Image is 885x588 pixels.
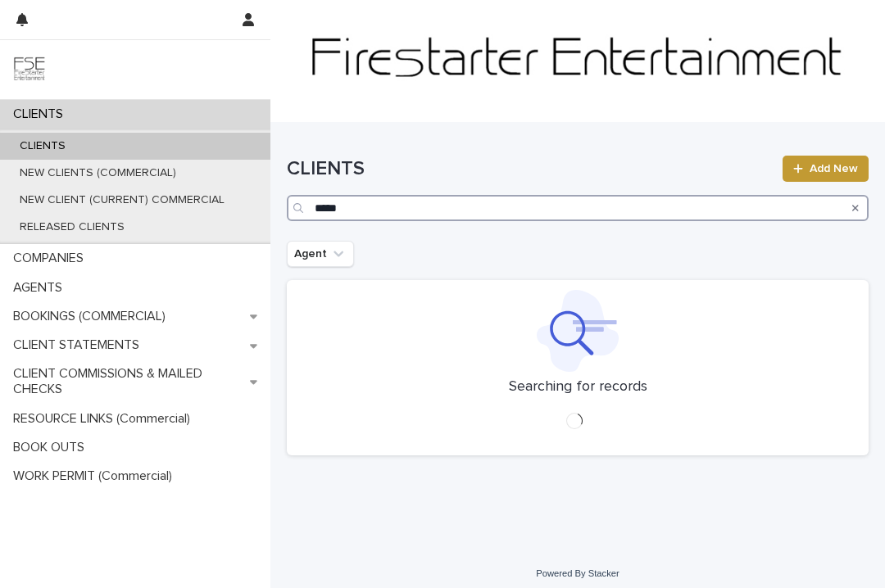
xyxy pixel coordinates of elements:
p: NEW CLIENT (CURRENT) COMMERCIAL [7,193,238,207]
p: COMPANIES [7,251,97,266]
button: Agent [287,241,354,267]
p: WORK PERMIT (Commercial) [7,468,185,484]
p: Searching for records [509,378,647,396]
p: RELEASED CLIENTS [7,220,138,234]
p: AGENTS [7,280,75,296]
p: BOOK OUTS [7,440,98,455]
p: BOOKINGS (COMMERCIAL) [7,309,179,324]
input: Search [287,195,869,221]
p: CLIENTS [7,106,76,122]
p: CLIENT STATEMENTS [7,337,152,353]
p: NEW CLIENTS (COMMERCIAL) [7,166,189,180]
a: Add New [783,156,869,182]
p: RESOURCE LINKS (Commercial) [7,411,203,427]
a: Powered By Stacker [536,568,619,578]
p: CLIENT COMMISSIONS & MAILED CHECKS [7,366,250,397]
p: CLIENTS [7,139,79,153]
img: 9JgRvJ3ETPGCJDhvPVA5 [13,53,46,86]
h1: CLIENTS [287,157,773,181]
span: Add New [810,163,858,174]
